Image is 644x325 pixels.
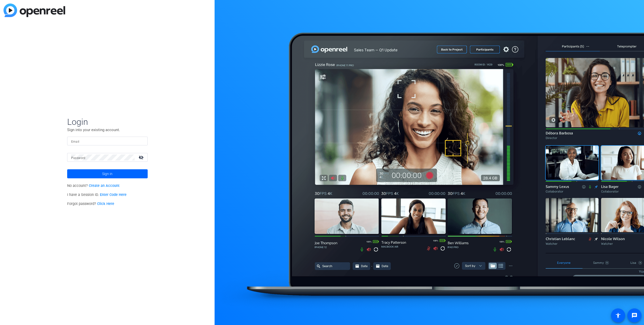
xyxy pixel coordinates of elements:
button: Sign in [67,169,148,178]
mat-label: Email [71,140,79,143]
a: Enter Code Here [100,193,127,197]
img: blue-gradient.svg [4,4,65,17]
input: Enter Email Address [71,138,144,144]
mat-icon: message [631,312,637,318]
mat-icon: visibility_off [136,154,148,161]
span: Login [67,117,148,127]
a: Click Here [97,202,114,206]
span: Sign in [102,168,112,180]
mat-icon: accessibility [615,312,621,318]
span: I have a Session ID. [67,193,127,197]
mat-label: Password [71,156,86,160]
p: Sign into your existing account. [67,127,148,133]
span: Forgot password? [67,202,114,206]
a: Create an Account [89,184,119,188]
span: No account? [67,184,120,188]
